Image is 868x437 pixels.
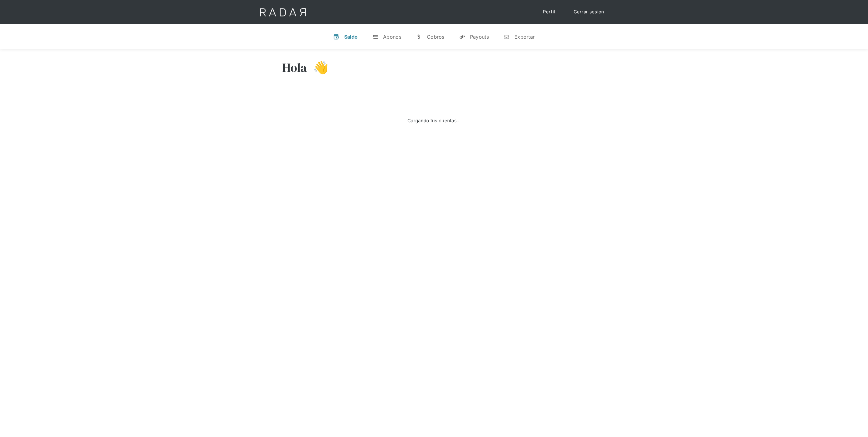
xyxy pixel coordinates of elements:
div: v [333,34,339,40]
h3: 👋 [307,60,328,75]
div: y [459,34,465,40]
div: Cargando tus cuentas... [407,117,461,124]
div: Payouts [470,34,489,40]
a: Cerrar sesión [568,6,610,18]
div: Cobros [427,34,444,40]
a: Perfil [537,6,561,18]
div: t [372,34,378,40]
div: w [416,34,422,40]
div: Abonos [383,34,401,40]
div: Exportar [514,34,535,40]
div: Saldo [344,34,358,40]
h3: Hola [282,60,307,75]
div: n [503,34,509,40]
